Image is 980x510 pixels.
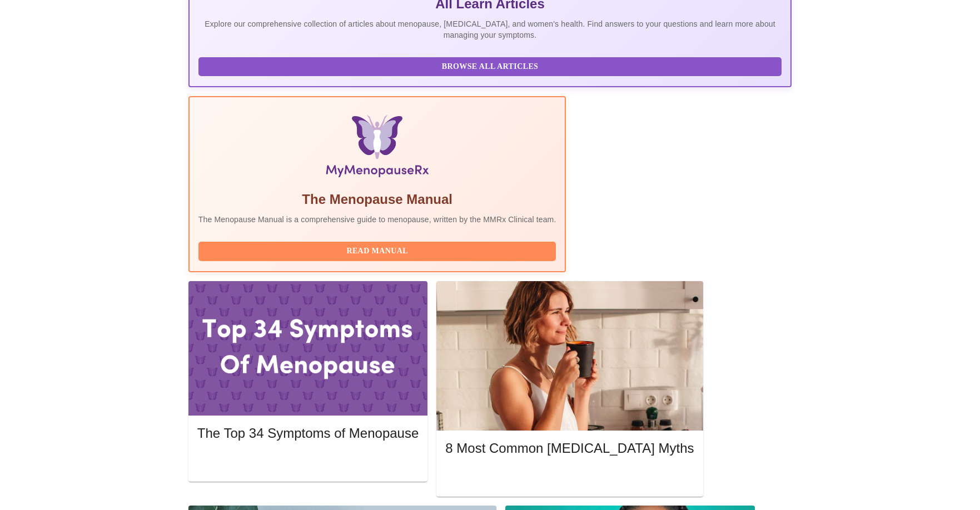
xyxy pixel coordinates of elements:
span: Browse All Articles [210,60,770,74]
h5: The Menopause Manual [198,191,556,208]
span: Read More [208,455,407,469]
h5: The Top 34 Symptoms of Menopause [197,424,419,442]
a: Read More [197,456,421,466]
button: Read More [445,468,694,487]
button: Browse All Articles [198,57,782,77]
p: Explore our comprehensive collection of articles about menopause, [MEDICAL_DATA], and women's hea... [198,18,782,41]
img: Menopause Manual [255,115,499,182]
h5: 8 Most Common [MEDICAL_DATA] Myths [445,439,694,457]
p: The Menopause Manual is a comprehensive guide to menopause, written by the MMRx Clinical team. [198,214,556,225]
span: Read Manual [210,244,545,258]
a: Browse All Articles [198,61,784,71]
span: Read More [456,471,683,484]
button: Read Manual [198,242,556,261]
a: Read More [445,472,697,481]
button: Read More [197,452,419,472]
a: Read Manual [198,246,559,255]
